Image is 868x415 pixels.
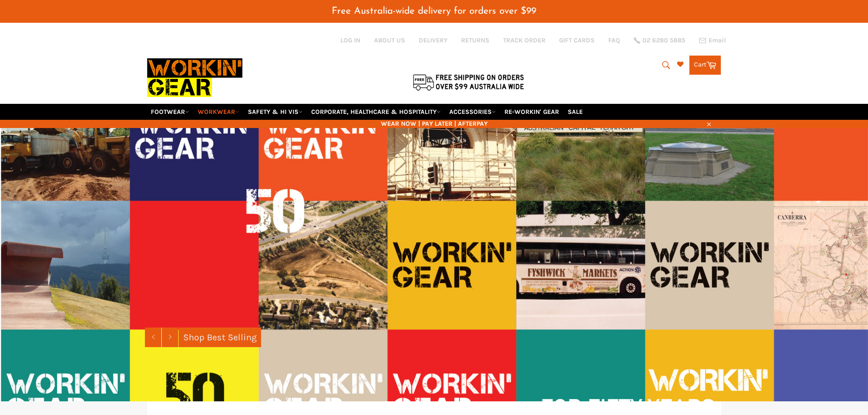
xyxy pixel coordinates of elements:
[642,37,685,44] span: 02 6280 5885
[308,104,444,120] a: CORPORATE, HEALTHCARE & HOSPITALITY
[147,52,242,103] img: Workin Gear leaders in Workwear, Safety Boots, PPE, Uniforms. Australia's No.1 in Workwear
[699,37,726,44] a: Email
[461,36,489,45] a: RETURNS
[634,37,685,44] a: 02 6280 5885
[446,104,499,120] a: ACCESSORIES
[332,6,536,16] span: Free Australia-wide delivery for orders over $99
[374,36,405,45] a: ABOUT US
[709,37,726,44] span: Email
[244,104,306,120] a: SAFETY & HI VIS
[503,36,545,45] a: TRACK ORDER
[147,104,193,120] a: FOOTWEAR
[411,72,525,92] img: Flat $9.95 shipping Australia wide
[340,36,360,44] a: Log in
[179,328,261,347] a: Shop Best Selling
[689,56,721,75] a: Cart
[194,104,243,120] a: WORKWEAR
[501,104,563,120] a: RE-WORKIN' GEAR
[419,36,447,45] a: DELIVERY
[147,119,721,128] span: WEAR NOW | PAY LATER | AFTERPAY
[564,104,586,120] a: SALE
[608,36,620,45] a: FAQ
[559,36,595,45] a: GIFT CARDS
